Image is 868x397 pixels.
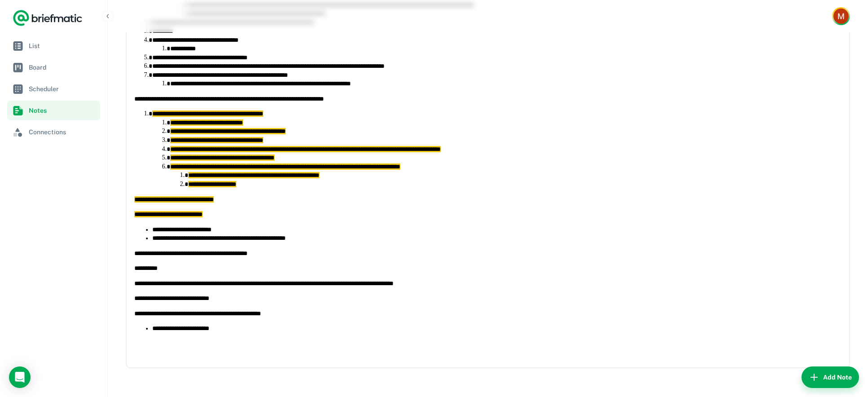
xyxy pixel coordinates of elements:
a: Notes [7,101,100,120]
a: Logo [13,9,83,27]
span: Board [29,62,97,72]
div: Load Chat [9,366,31,388]
button: Add Note [802,366,859,388]
span: Connections [29,127,97,137]
button: Account button [832,7,850,25]
a: Board [7,57,100,77]
span: List [29,41,97,51]
span: Scheduler [29,84,97,94]
a: List [7,36,100,56]
span: Notes [29,106,97,115]
img: Myranda James [833,9,849,24]
a: Connections [7,122,100,142]
a: Scheduler [7,79,100,99]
